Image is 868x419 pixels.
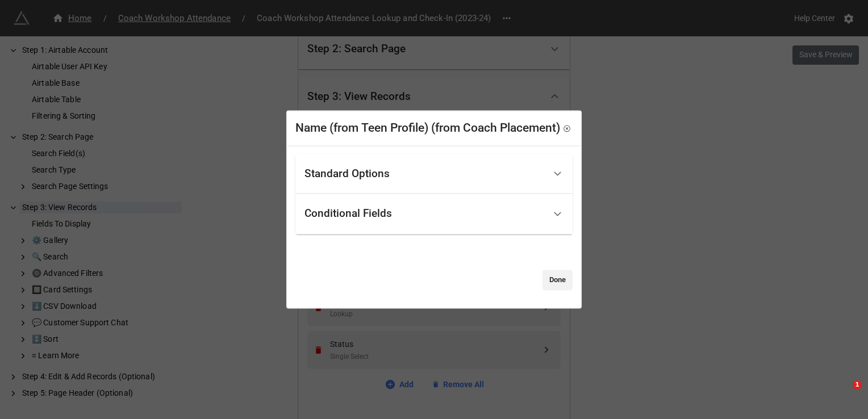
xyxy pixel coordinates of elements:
div: Standard Options [304,168,390,179]
div: Name (from Teen Profile) (from Coach Placement) [295,119,560,137]
div: Conditional Fields [304,208,392,220]
div: Conditional Fields [295,194,573,234]
a: Done [542,270,573,290]
iframe: Intercom live chat [829,380,857,408]
span: 1 [853,380,862,389]
div: Standard Options [295,154,573,194]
